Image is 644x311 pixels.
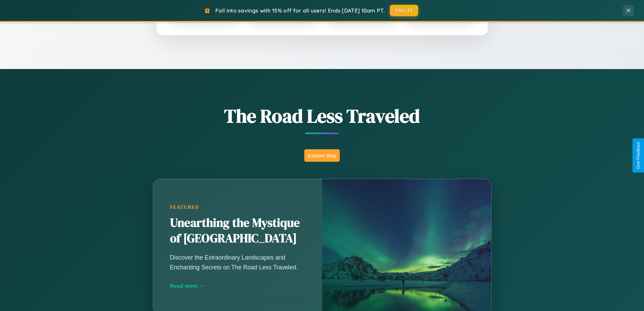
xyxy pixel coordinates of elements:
div: Give Feedback [636,142,641,169]
p: Discover the Extraordinary Landscapes and Enchanting Secrets on The Road Less Traveled. [170,253,305,272]
button: FALL15 [390,5,418,16]
span: Fall into savings with 15% off for all users! Ends [DATE] 10am PT. [215,7,385,14]
button: Explore Blog [304,149,340,162]
div: Featured [170,204,305,210]
h2: Unearthing the Mystique of [GEOGRAPHIC_DATA] [170,215,305,246]
h1: The Road Less Traveled [119,103,525,129]
div: Read more → [170,282,305,289]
